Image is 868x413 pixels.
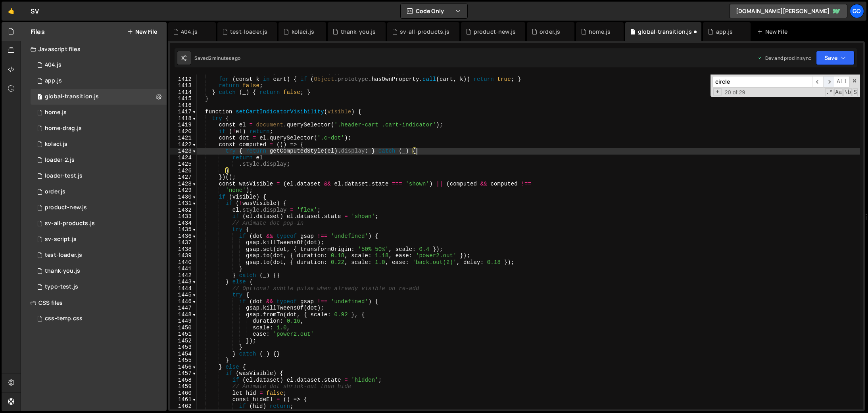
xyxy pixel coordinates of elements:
div: 1425 [170,161,197,168]
div: 14248/41685.js [31,89,167,105]
span: CaseSensitive Search [834,88,843,96]
div: product-new.js [45,204,87,211]
div: 1461 [170,396,197,403]
div: 1458 [170,377,197,384]
div: css-temp.css [45,315,83,322]
div: 1417 [170,109,197,115]
div: home.js [589,28,611,36]
div: order.js [45,188,65,195]
div: typo-test.js [45,283,78,291]
div: 14248/38037.css [31,311,167,327]
div: 1423 [170,148,197,155]
div: 2 minutes ago [209,55,240,61]
a: 🤙 [2,2,21,21]
div: home-drag.js [45,125,82,132]
div: 14248/42526.js [31,152,167,168]
button: Code Only [401,4,467,18]
div: 1430 [170,194,197,201]
div: 1427 [170,174,197,181]
div: Saved [194,55,240,61]
div: 1426 [170,168,197,174]
span: 1 [37,94,42,101]
div: 14248/42454.js [31,168,167,184]
div: 14248/39945.js [31,200,167,216]
div: 1454 [170,351,197,358]
span: Toggle Replace mode [713,88,722,96]
div: 1436 [170,233,197,240]
div: 1420 [170,128,197,135]
div: 1447 [170,305,197,312]
span: Search In Selection [853,88,858,96]
span: 20 of 29 [722,89,749,96]
div: 404.js [45,61,61,69]
div: 1431 [170,200,197,207]
div: thank-you.js [341,28,376,36]
div: app.js [45,77,62,84]
div: sv-all-products.js [400,28,450,36]
div: sv-all-products.js [45,220,95,227]
div: 1422 [170,141,197,148]
div: 1443 [170,279,197,285]
div: CSS files [21,295,167,311]
div: loader-2.js [45,157,75,164]
div: 1412 [170,76,197,83]
div: 1424 [170,155,197,161]
div: 1457 [170,370,197,377]
div: 1435 [170,226,197,233]
div: go [850,4,864,18]
div: 1451 [170,331,197,338]
div: home.js [45,109,67,116]
a: [DOMAIN_NAME][PERSON_NAME] [729,4,847,18]
div: 1413 [170,82,197,89]
span: Alt-Enter [834,76,850,88]
div: test-loader.js [230,28,267,36]
div: 1460 [170,390,197,397]
div: 1456 [170,364,197,371]
h2: Files [31,27,45,36]
div: Dev and prod in sync [757,55,811,61]
div: 1462 [170,403,197,410]
div: 1418 [170,115,197,122]
div: 1438 [170,246,197,253]
div: kolaci.js [45,141,67,148]
div: 1440 [170,259,197,266]
div: 1439 [170,252,197,259]
div: thank-you.js [45,268,80,275]
div: 14248/36682.js [31,216,167,231]
div: 404.js [181,28,198,36]
div: 14248/36561.js [31,231,167,247]
div: 14248/43355.js [31,279,167,295]
div: global-transition.js [638,28,692,36]
div: 14248/46529.js [31,247,167,263]
div: 1442 [170,272,197,279]
div: 1450 [170,325,197,331]
div: 14248/42099.js [31,263,167,279]
div: 1429 [170,187,197,194]
div: 1449 [170,318,197,325]
input: Search for [712,76,812,88]
div: product-new.js [474,28,516,36]
div: 1441 [170,266,197,272]
div: 1448 [170,312,197,318]
div: 1459 [170,383,197,390]
div: New File [757,28,790,36]
div: SV [31,6,39,16]
span: ​ [823,76,834,88]
div: 14248/38890.js [31,105,167,120]
div: 1453 [170,344,197,351]
div: kolaci.js [292,28,314,36]
div: 1455 [170,357,197,364]
div: 1444 [170,285,197,292]
div: 14248/46532.js [31,57,167,73]
div: Javascript files [21,41,167,57]
div: 1437 [170,239,197,246]
div: 1433 [170,213,197,220]
span: ​ [812,76,823,88]
div: 1428 [170,181,197,187]
div: 14248/41299.js [31,184,167,200]
div: 14248/40457.js [31,120,167,136]
div: 1419 [170,122,197,128]
div: 1434 [170,220,197,227]
span: RegExp Search [825,88,833,96]
button: New File [127,29,157,35]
